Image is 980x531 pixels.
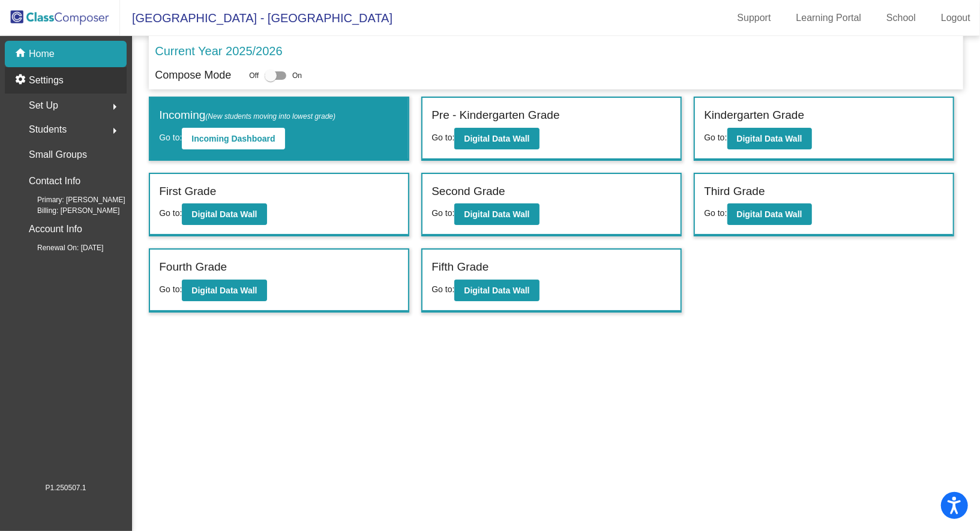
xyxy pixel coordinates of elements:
label: Third Grade [704,183,765,200]
b: Incoming Dashboard [191,134,275,143]
span: Go to: [704,208,727,218]
span: Go to: [431,284,454,294]
mat-icon: settings [14,73,29,88]
button: Digital Data Wall [182,280,266,301]
p: Account Info [29,221,82,238]
p: Settings [29,73,64,88]
span: Go to: [159,284,182,294]
label: Pre - Kindergarten Grade [431,107,559,124]
button: Incoming Dashboard [182,128,284,149]
span: Go to: [159,133,182,142]
mat-icon: arrow_right [107,100,122,114]
button: Digital Data Wall [454,128,539,149]
a: Support [728,8,781,28]
label: Incoming [159,107,335,124]
button: Digital Data Wall [182,203,266,225]
label: Fourth Grade [159,259,227,276]
a: School [877,8,925,28]
b: Digital Data Wall [464,286,529,295]
span: Go to: [159,208,182,218]
label: First Grade [159,183,216,200]
button: Digital Data Wall [454,280,539,301]
p: Compose Mode [155,67,231,83]
mat-icon: home [14,47,29,61]
span: Billing: [PERSON_NAME] [18,205,119,216]
button: Digital Data Wall [454,203,539,225]
span: Students [29,121,67,138]
span: (New students moving into lowest grade) [205,112,335,121]
span: Set Up [29,97,58,114]
a: Learning Portal [787,8,871,28]
p: Current Year 2025/2026 [155,42,282,60]
b: Digital Data Wall [191,286,257,295]
button: Digital Data Wall [727,128,812,149]
span: Go to: [431,208,454,218]
label: Kindergarten Grade [704,107,804,124]
p: Small Groups [29,146,87,163]
span: On [292,70,302,81]
span: Primary: [PERSON_NAME] [18,194,125,205]
span: Off [249,70,259,81]
b: Digital Data Wall [737,134,802,143]
label: Second Grade [431,183,505,200]
b: Digital Data Wall [191,209,257,219]
span: [GEOGRAPHIC_DATA] - [GEOGRAPHIC_DATA] [120,8,392,28]
span: Go to: [704,133,727,142]
b: Digital Data Wall [464,209,529,219]
p: Contact Info [29,173,80,190]
b: Digital Data Wall [737,209,802,219]
span: Go to: [431,133,454,142]
button: Digital Data Wall [727,203,812,225]
label: Fifth Grade [431,259,488,276]
span: Renewal On: [DATE] [18,242,103,253]
b: Digital Data Wall [464,134,529,143]
a: Logout [931,8,980,28]
p: Home [29,47,55,61]
mat-icon: arrow_right [107,124,122,138]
